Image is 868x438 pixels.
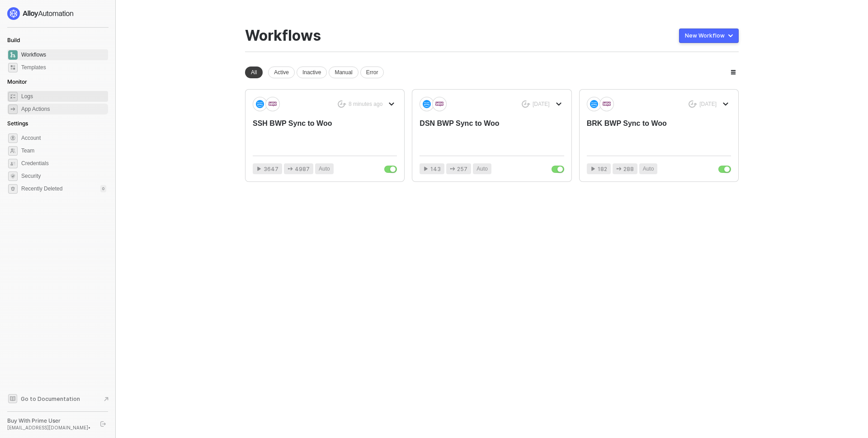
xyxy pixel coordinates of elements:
span: 143 [430,165,441,173]
span: credentials [8,159,18,168]
a: Knowledge Base [7,393,108,404]
div: Buy With Prime User [7,417,92,424]
div: All [245,67,263,78]
span: Build [7,37,20,43]
span: Auto [319,165,330,173]
span: Auto [643,165,654,173]
div: [EMAIL_ADDRESS][DOMAIN_NAME] • [7,424,92,431]
span: icon-arrow-down [556,101,561,107]
span: icon-logs [8,92,18,101]
span: team [8,146,18,156]
span: Recently Deleted [21,185,62,193]
span: logout [100,421,106,427]
span: Account [21,133,106,143]
div: Inactive [297,67,327,78]
span: dashboard [8,50,18,60]
span: Monitor [7,78,27,85]
div: BRK BWP Sync to Woo [587,119,702,148]
span: 4987 [295,165,310,173]
div: Active [268,67,295,78]
a: logo [7,7,108,20]
span: icon-app-actions [450,166,455,171]
span: icon-app-actions [616,166,622,171]
div: 8 minutes ago [349,100,382,108]
button: New Workflow [679,29,739,43]
img: icon [269,100,277,108]
span: icon-app-actions [288,166,293,171]
img: icon [435,100,443,108]
div: App Actions [21,105,50,113]
div: Workflows [245,27,321,44]
span: 288 [623,165,634,173]
span: icon-arrow-down [389,101,394,107]
span: icon-success-page [338,100,346,108]
div: New Workflow [685,32,725,39]
span: documentation [8,394,17,403]
span: Workflows [21,49,106,60]
span: Credentials [21,158,106,169]
span: document-arrow [102,395,111,404]
div: SSH BWP Sync to Woo [253,119,368,148]
div: Error [360,67,384,78]
span: Security [21,171,106,181]
img: icon [256,100,264,108]
span: icon-app-actions [8,105,18,114]
span: security [8,171,18,181]
span: 257 [457,165,467,173]
span: Settings [7,120,28,127]
div: [DATE] [533,100,550,108]
span: icon-success-page [522,100,530,108]
div: DSN BWP Sync to Woo [420,119,535,148]
img: logo [7,7,74,20]
span: marketplace [8,63,18,72]
span: settings [8,133,18,143]
span: 182 [598,165,607,173]
span: Auto [476,165,488,173]
img: icon [603,100,611,108]
span: icon-arrow-down [723,101,728,107]
span: Logs [21,91,106,102]
img: icon [590,100,598,108]
div: [DATE] [699,100,717,108]
span: icon-success-page [689,100,697,108]
img: icon [423,100,431,108]
span: settings [8,184,18,194]
span: Team [21,145,106,156]
span: Go to Documentation [21,395,80,403]
div: 0 [100,185,106,192]
span: 3647 [264,165,278,173]
div: Manual [329,67,358,78]
span: Templates [21,62,106,73]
